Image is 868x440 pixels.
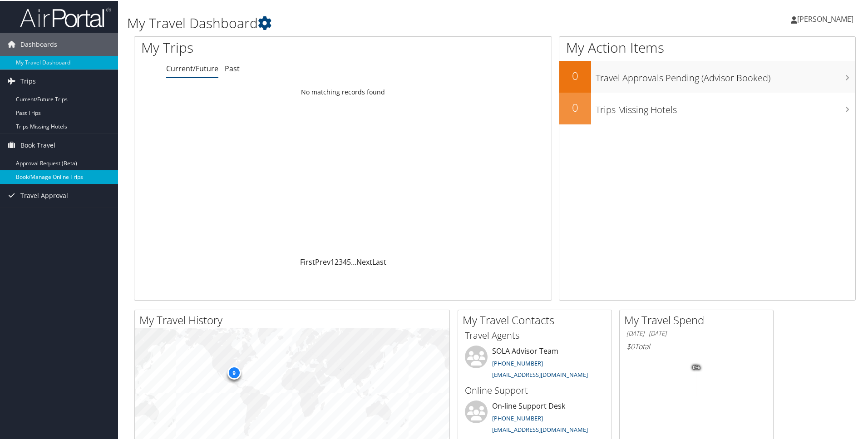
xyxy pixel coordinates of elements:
[351,256,356,266] span: …
[134,83,552,99] td: No matching records found
[166,63,218,73] a: Current/Future
[460,345,609,382] li: SOLA Advisor Team
[492,358,543,366] a: [PHONE_NUMBER]
[463,311,612,327] h2: My Travel Contacts
[139,311,449,327] h2: My Travel History
[300,256,315,266] a: First
[225,63,240,73] a: Past
[335,256,339,266] a: 2
[20,133,55,156] span: Book Travel
[356,256,372,266] a: Next
[20,6,111,27] img: airportal-logo.png
[339,256,343,266] a: 3
[315,256,330,266] a: Prev
[791,5,863,32] a: [PERSON_NAME]
[559,60,855,92] a: 0Travel Approvals Pending (Advisor Booked)
[330,256,335,266] a: 1
[465,328,605,341] h3: Travel Agents
[227,365,241,379] div: 9
[20,69,36,92] span: Trips
[559,37,855,56] h1: My Action Items
[141,37,371,56] h1: My Trips
[596,66,855,84] h3: Travel Approvals Pending (Advisor Booked)
[559,67,591,83] h2: 0
[797,13,853,23] span: [PERSON_NAME]
[460,400,609,437] li: On-line Support Desk
[559,92,855,124] a: 0Trips Missing Hotels
[347,256,351,266] a: 5
[693,364,700,370] tspan: 0%
[492,413,543,421] a: [PHONE_NUMBER]
[626,341,635,351] span: $0
[624,311,773,327] h2: My Travel Spend
[626,341,766,351] h6: Total
[127,13,617,32] h1: My Travel Dashboard
[492,425,588,433] a: [EMAIL_ADDRESS][DOMAIN_NAME]
[559,99,591,114] h2: 0
[372,256,386,266] a: Last
[596,98,855,115] h3: Trips Missing Hotels
[20,183,68,206] span: Travel Approval
[343,256,347,266] a: 4
[492,370,588,378] a: [EMAIL_ADDRESS][DOMAIN_NAME]
[465,383,605,396] h3: Online Support
[626,328,766,337] h6: [DATE] - [DATE]
[20,32,57,55] span: Dashboards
